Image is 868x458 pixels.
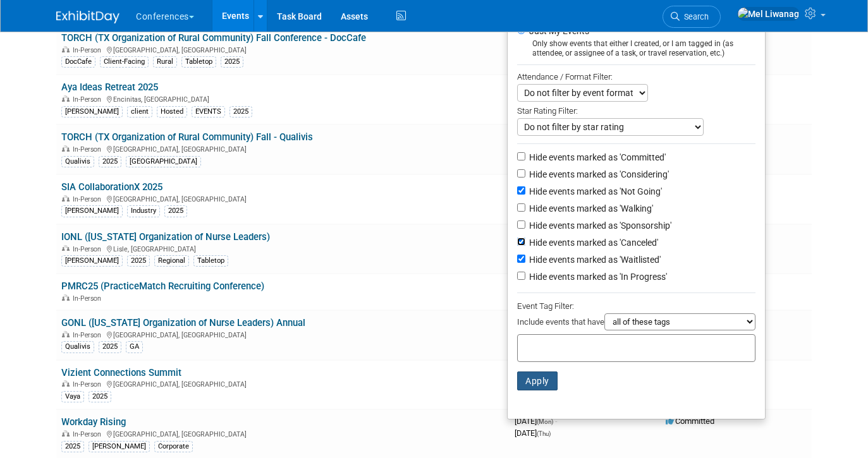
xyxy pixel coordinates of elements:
span: - [555,416,557,426]
a: TORCH (TX Organization of Rural Community) Fall - Qualivis [61,131,313,143]
span: In-Person [73,95,105,104]
div: GA [126,341,143,353]
div: Tabletop [181,56,216,68]
a: Workday Rising [61,416,126,428]
div: [GEOGRAPHIC_DATA], [GEOGRAPHIC_DATA] [61,143,504,154]
div: 2025 [89,391,111,402]
div: Qualivis [61,341,94,353]
div: [GEOGRAPHIC_DATA], [GEOGRAPHIC_DATA] [61,44,504,54]
label: Hide events marked as 'Waitlisted' [527,253,661,266]
div: [GEOGRAPHIC_DATA], [GEOGRAPHIC_DATA] [61,329,504,339]
img: In-Person Event [62,294,70,301]
img: In-Person Event [62,331,70,337]
img: In-Person Event [62,46,70,52]
label: Hide events marked as 'Canceled' [527,236,658,249]
div: [GEOGRAPHIC_DATA], [GEOGRAPHIC_DATA] [61,378,504,389]
img: In-Person Event [62,195,70,202]
div: [GEOGRAPHIC_DATA] [126,156,201,167]
label: Hide events marked as 'Considering' [527,168,669,181]
span: In-Person [73,245,105,253]
div: Rural [153,56,177,68]
div: Vaya [61,391,84,402]
label: Hide events marked as 'In Progress' [527,270,667,283]
div: Encinitas, [GEOGRAPHIC_DATA] [61,93,504,104]
a: Search [663,6,721,28]
div: DocCafe [61,56,95,68]
a: SIA CollaborationX 2025 [61,181,162,193]
span: Search [680,12,709,21]
span: [DATE] [515,428,551,438]
label: Hide events marked as 'Not Going' [527,185,662,198]
label: Hide events marked as 'Committed' [527,151,666,164]
div: 2025 [127,255,150,267]
div: 2025 [99,341,121,353]
a: IONL ([US_STATE] Organization of Nurse Leaders) [61,231,270,243]
div: 2025 [99,156,121,167]
div: EVENTS [192,106,225,118]
button: Apply [517,371,558,390]
div: Client-Facing [100,56,149,68]
div: 2025 [164,205,187,217]
a: Aya Ideas Retreat 2025 [61,81,158,93]
img: In-Person Event [62,380,70,387]
div: Industry [127,205,160,217]
img: In-Person Event [62,95,70,102]
div: Only show events that either I created, or I am tagged in (as attendee, or assignee of a task, or... [517,39,755,58]
div: Qualivis [61,156,94,167]
span: Committed [666,416,714,426]
div: Regional [154,255,189,267]
div: [GEOGRAPHIC_DATA], [GEOGRAPHIC_DATA] [61,193,504,203]
div: [PERSON_NAME] [61,106,123,118]
label: Hide events marked as 'Walking' [527,202,653,215]
span: In-Person [73,380,105,389]
div: Star Rating Filter: [517,102,755,118]
div: Corporate [154,441,193,452]
span: [DATE] [515,416,557,426]
img: In-Person Event [62,430,70,437]
div: [PERSON_NAME] [61,205,123,217]
img: In-Person Event [62,245,70,251]
div: 2025 [61,441,84,452]
img: In-Person Event [62,145,70,152]
span: In-Person [73,331,105,339]
div: [PERSON_NAME] [89,441,150,452]
div: Include events that have [517,313,755,334]
div: Tabletop [193,255,228,267]
div: 2025 [221,56,243,68]
a: PMRC25 (PracticeMatch Recruiting Conference) [61,280,264,292]
label: Hide events marked as 'Sponsorship' [527,219,671,232]
img: ExhibitDay [56,11,119,23]
div: client [127,106,152,118]
a: GONL ([US_STATE] Organization of Nurse Leaders) Annual [61,317,305,328]
span: (Mon) [537,418,553,425]
div: Attendance / Format Filter: [517,69,755,84]
div: 2025 [229,106,252,118]
span: In-Person [73,145,105,154]
span: In-Person [73,46,105,54]
span: In-Person [73,195,105,203]
div: [GEOGRAPHIC_DATA], [GEOGRAPHIC_DATA] [61,428,504,438]
span: In-Person [73,294,105,303]
div: Event Tag Filter: [517,299,755,313]
div: Lisle, [GEOGRAPHIC_DATA] [61,243,504,253]
a: Vizient Connections Summit [61,367,181,378]
a: TORCH (TX Organization of Rural Community) Fall Conference - DocCafe [61,32,366,44]
div: [PERSON_NAME] [61,255,123,267]
span: (Thu) [537,430,551,437]
span: In-Person [73,430,105,438]
img: Mel Liwanag [737,7,800,21]
div: Hosted [157,106,187,118]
